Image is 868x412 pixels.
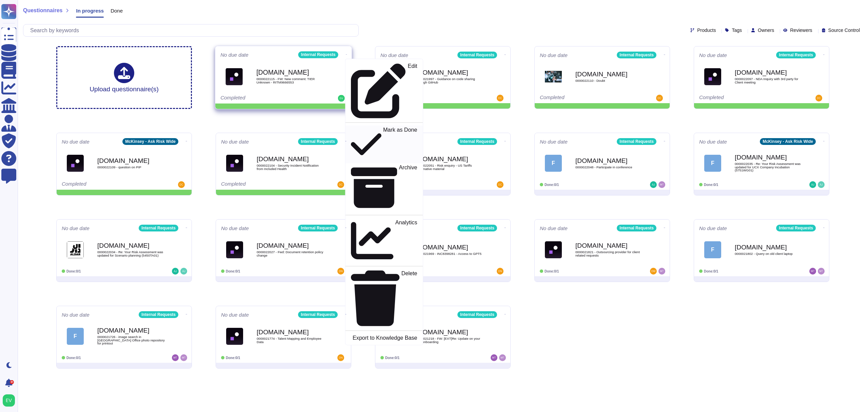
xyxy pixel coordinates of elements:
span: No due date [221,139,249,144]
img: Logo [225,68,243,85]
span: 0000022115 - FW: New comment: TIER Unknown - RITM9666553 [256,77,325,84]
img: Logo [67,241,84,258]
img: Logo [545,68,562,85]
div: Completed [699,95,782,101]
p: Mark as Done [383,127,417,162]
span: 0000022027 - Fwd: Document retention policy change [257,250,324,257]
div: Internal Requests [776,52,816,58]
img: user [650,181,657,188]
span: 0000021218 - FW: [EXT]Re: Update on your EW onboarding [416,337,484,343]
p: Export to Knowledge Base [353,335,417,341]
a: Mark as Done [346,126,423,163]
span: 0000022051 - Risk enquiry - US Tariffs informative material [416,164,484,170]
div: F [704,241,721,258]
b: [DOMAIN_NAME] [735,154,803,161]
b: [DOMAIN_NAME] [97,327,165,334]
img: user [172,354,179,361]
p: Archive [399,165,417,211]
span: No due date [62,312,90,317]
div: Internal Requests [776,225,816,231]
div: McKinsey - Ask Risk Wide [760,138,816,145]
span: Done: 0/1 [545,183,559,187]
img: user [656,95,663,101]
span: Done: 0/1 [545,269,559,273]
img: user [809,181,816,188]
div: Internal Requests [617,52,656,58]
img: Logo [704,68,721,85]
div: Upload questionnaire(s) [90,63,159,92]
span: No due date [380,53,408,58]
img: Logo [226,241,243,258]
span: No due date [62,226,90,231]
span: 0000022035 - Re: Your Risk Assessment was updated for UCX Company Incubation (5751WG01) [735,162,803,172]
span: Source Control [828,28,860,33]
span: 0000022110 - Doubt [575,79,643,82]
b: [DOMAIN_NAME] [257,156,324,162]
img: user [818,181,825,188]
span: Reviewers [790,28,812,33]
div: Internal Requests [298,51,338,58]
span: 0000022097 - NDA Inquiry with 3rd party for Client meeting [735,77,803,84]
a: Archive [346,163,423,212]
span: No due date [540,139,568,144]
span: No due date [540,53,568,58]
div: F [704,155,721,172]
div: F [67,328,84,345]
b: [DOMAIN_NAME] [575,71,643,77]
img: user [497,268,504,275]
img: user [650,268,657,275]
div: Completed [62,181,145,188]
a: Edit [346,62,423,120]
p: Edit [408,63,417,118]
img: user [337,354,344,361]
span: No due date [699,139,727,144]
b: [DOMAIN_NAME] [735,69,803,76]
img: Logo [226,328,243,345]
img: user [818,268,825,275]
img: user [338,95,345,102]
img: user [180,354,187,361]
span: No due date [220,52,249,57]
span: Done: 0/1 [385,356,399,360]
b: [DOMAIN_NAME] [416,244,484,250]
span: 0000021997 - Guidance on code sharing through GitHub [416,77,484,84]
span: 0000021969 - INC8398281 - Access to GPT5 [416,252,484,256]
span: In progress [76,8,104,13]
div: Internal Requests [298,138,338,145]
span: Questionnaires [23,8,62,13]
span: Tags [732,28,742,33]
div: Internal Requests [457,52,497,58]
span: Done: 0/1 [704,183,718,187]
img: user [337,268,344,275]
img: user [815,95,822,101]
div: F [545,155,562,172]
b: [DOMAIN_NAME] [256,69,325,76]
img: user [497,181,504,188]
b: [DOMAIN_NAME] [257,242,324,249]
span: 0000021726 - image search in [GEOGRAPHIC_DATA] Office photo repository for printout [97,335,165,345]
span: No due date [221,226,249,231]
span: Done: 0/1 [66,356,81,360]
img: user [180,268,187,275]
div: Completed [220,95,304,102]
div: Internal Requests [139,311,178,318]
b: [DOMAIN_NAME] [97,157,165,164]
img: user [491,354,497,361]
b: [DOMAIN_NAME] [575,157,643,164]
b: [DOMAIN_NAME] [416,69,484,76]
span: 0000021774 - Talent Mapping and Employee Data [257,337,324,343]
b: [DOMAIN_NAME] [575,242,643,249]
span: No due date [221,312,249,317]
img: user [497,95,504,101]
span: No due date [699,226,727,231]
div: Internal Requests [298,311,338,318]
b: [DOMAIN_NAME] [257,329,324,335]
img: user [3,394,15,407]
img: user [499,354,506,361]
span: Owners [758,28,774,33]
b: [DOMAIN_NAME] [97,242,165,249]
img: user [658,181,665,188]
p: Analytics [395,220,417,262]
b: [DOMAIN_NAME] [416,329,484,335]
span: 0000021821 - Outsourcing provider for client related requests [575,250,643,257]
